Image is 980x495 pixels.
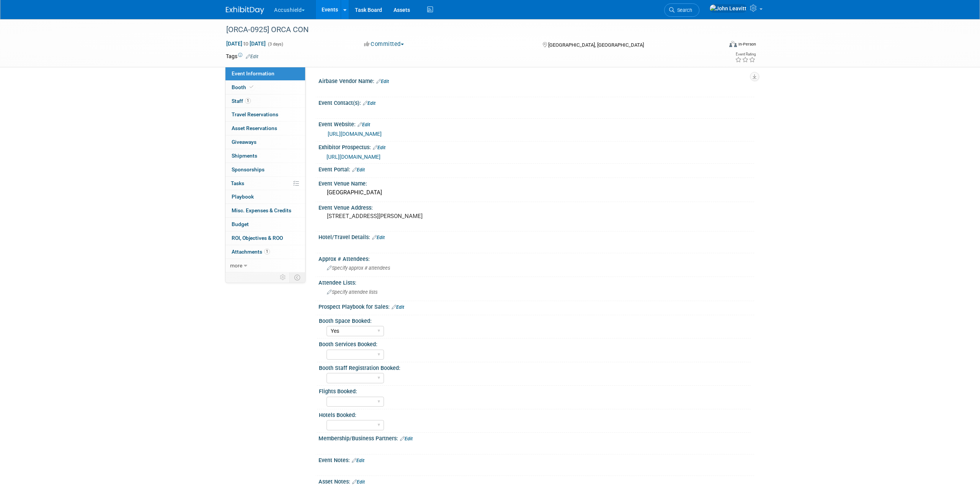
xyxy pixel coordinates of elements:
img: ExhibitDay [226,7,264,14]
div: Event Portal: [318,164,754,174]
span: Booth [232,84,255,90]
a: Edit [372,235,385,240]
div: In-Person [738,41,756,47]
div: Event Format [677,40,756,51]
div: Booth Staff Registration Booked: [319,362,751,372]
a: Tasks [225,177,305,190]
div: [GEOGRAPHIC_DATA] [324,187,748,199]
a: Edit [352,167,365,173]
span: Attachments [232,249,270,255]
span: Sponsorships [232,166,265,173]
span: Tasks [231,180,244,186]
span: Specify attendee lists [327,289,377,295]
img: Format-Inperson.png [729,41,737,47]
a: [URL][DOMAIN_NAME] [327,154,381,160]
div: Airbase Vendor Name: [318,75,754,85]
div: Membership/Business Partners: [318,433,754,443]
span: Playbook [232,194,254,200]
div: [ORCA-0925] ORCA CON [224,23,711,37]
span: Asset Reservations [232,125,277,131]
a: Edit [400,436,413,441]
div: Event Contact(s): [318,97,754,107]
span: (3 days) [267,42,283,47]
a: Shipments [225,149,305,163]
td: Toggle Event Tabs [290,272,305,282]
td: Personalize Event Tab Strip [276,272,290,282]
span: Giveaways [232,139,256,145]
span: Staff [232,98,251,104]
a: Edit [376,79,389,84]
span: ROI, Objectives & ROO [232,235,283,241]
div: Attendee Lists: [318,277,754,287]
a: Asset Reservations [225,122,305,135]
a: Search [664,3,699,17]
a: Booth [225,81,305,94]
pre: [STREET_ADDRESS][PERSON_NAME] [327,213,492,220]
div: Event Rating [735,52,756,56]
div: Event Venue Address: [318,202,754,212]
a: Attachments1 [225,245,305,259]
td: Tags [226,52,258,60]
span: Specify approx # attendees [327,265,390,271]
div: Booth Space Booked: [319,315,751,325]
span: Misc. Expenses & Credits [232,207,291,213]
a: Staff1 [225,94,305,108]
a: more [225,259,305,272]
a: Edit [352,458,364,463]
span: Search [675,7,692,13]
span: Travel Reservations [232,111,278,117]
a: Playbook [225,190,305,204]
div: Hotel/Travel Details: [318,231,754,241]
a: Budget [225,218,305,231]
a: Edit [246,54,258,59]
span: [GEOGRAPHIC_DATA], [GEOGRAPHIC_DATA] [548,42,644,48]
button: Committed [361,40,407,48]
span: 1 [264,249,270,254]
div: Prospect Playbook for Sales: [318,301,754,311]
a: Edit [373,145,385,150]
a: ROI, Objectives & ROO [225,231,305,245]
a: Edit [392,304,404,310]
a: [URL][DOMAIN_NAME] [328,131,382,137]
a: Edit [363,101,376,106]
div: Approx # Attendees: [318,253,754,263]
span: Budget [232,221,249,227]
a: Giveaways [225,135,305,149]
div: Hotels Booked: [319,409,751,419]
a: Travel Reservations [225,108,305,121]
div: Booth Services Booked: [319,339,751,348]
img: John Leavitt [709,4,747,13]
span: Event Information [232,70,274,77]
div: Flights Booked: [319,386,751,395]
a: Edit [358,122,370,127]
i: Booth reservation complete [250,85,253,89]
div: Event Venue Name: [318,178,754,187]
span: 1 [245,98,251,104]
a: Edit [352,479,365,485]
a: Sponsorships [225,163,305,176]
span: to [242,41,250,47]
div: Asset Notes: [318,476,754,486]
span: more [230,262,242,269]
span: Shipments [232,153,257,159]
a: Event Information [225,67,305,80]
div: Event Website: [318,119,754,129]
div: Exhibitor Prospectus: [318,142,754,151]
span: [DATE] [DATE] [226,40,266,47]
a: Misc. Expenses & Credits [225,204,305,217]
div: Event Notes: [318,454,754,464]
